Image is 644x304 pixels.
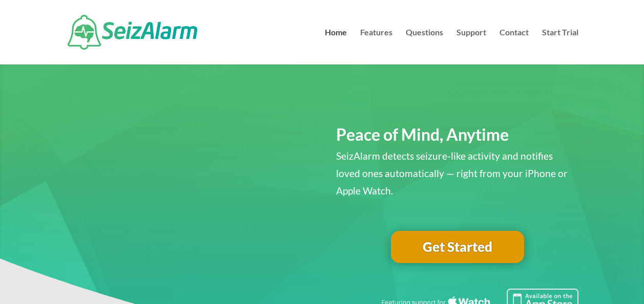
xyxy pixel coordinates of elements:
[406,29,443,64] a: Questions
[336,150,568,197] span: SeizAlarm detects seizure-like activity and notifies loved ones automatically — right from your i...
[500,29,529,64] a: Contact
[542,29,578,64] a: Start Trial
[325,29,347,64] a: Home
[68,15,197,50] img: SeizAlarm
[336,124,509,144] span: Peace of Mind, Anytime
[360,29,392,64] a: Features
[456,29,486,64] a: Support
[391,231,524,264] a: Get Started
